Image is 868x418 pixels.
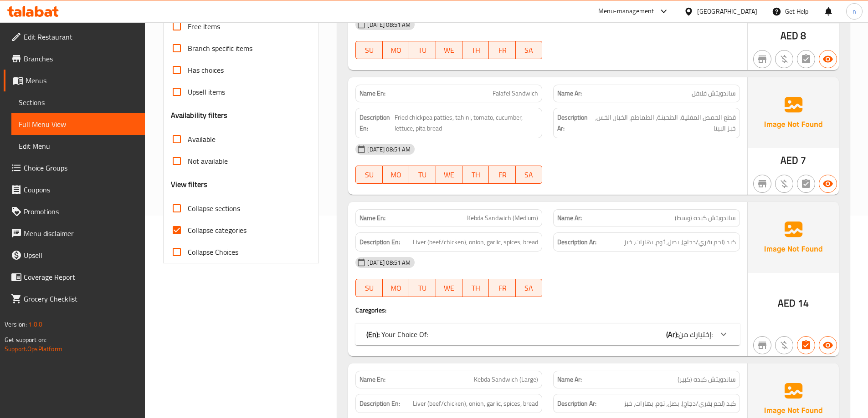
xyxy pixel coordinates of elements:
span: Version: [5,318,27,330]
span: Sections [19,97,138,108]
span: Kebda Sandwich (Medium) [467,213,538,223]
span: TU [413,168,432,181]
span: TU [413,282,432,295]
a: Menus [4,70,145,91]
span: FR [493,282,512,295]
h3: Availability filters [171,110,228,121]
span: SU [360,168,379,181]
div: Menu-management [598,6,654,17]
strong: Name Ar: [557,89,582,98]
p: Your Choice Of: [366,329,428,340]
strong: Description Ar: [557,237,596,248]
button: Has choices [797,336,815,354]
span: TH [466,282,485,295]
button: MO [383,166,409,184]
span: 8 [801,27,806,45]
span: Edit Menu [19,141,138,151]
span: Liver (beef/chicken), onion, garlic, spices, bread [413,237,538,248]
button: SU [355,41,382,59]
button: WE [436,166,462,184]
strong: Name En: [360,213,385,223]
strong: Description En: [360,112,392,134]
button: Not branch specific item [753,50,771,68]
div: [GEOGRAPHIC_DATA] [697,6,757,16]
button: Not branch specific item [753,175,771,193]
span: SA [519,282,539,295]
span: Not available [188,156,228,166]
span: Has choices [188,65,224,76]
button: Not has choices [797,175,815,193]
span: كبد (لحم بقري/دجاج)، بصل، ثوم، بهارات، خبز [624,237,736,248]
strong: Description En: [360,237,400,248]
span: Kebda Sandwich (Large) [474,375,538,384]
strong: Name En: [360,375,385,384]
b: (Ar): [666,327,678,341]
a: Choice Groups [4,157,145,179]
button: Available [819,50,837,68]
h4: Caregories: [355,306,740,315]
span: Free items [188,21,220,32]
div: (En): Your Choice Of:(Ar):إختيارك من: [355,323,740,345]
span: TH [466,44,485,57]
span: Upsell [24,250,138,261]
button: SA [516,279,542,297]
span: إختيارك من: [678,327,713,341]
span: TH [466,168,485,181]
h3: View filters [171,179,208,190]
span: ساندويتش كبده (كبير) [678,375,736,384]
button: TH [462,166,489,184]
button: TH [462,279,489,297]
span: Available [188,134,216,145]
span: AED [781,151,798,169]
span: [DATE] 08:51 AM [364,20,414,29]
span: Branches [24,53,138,64]
strong: Name Ar: [557,375,582,384]
a: Coupons [4,179,145,201]
span: TU [413,44,432,57]
button: TU [409,279,436,297]
a: Menu disclaimer [4,222,145,244]
a: Promotions [4,201,145,222]
b: (En): [366,327,380,341]
span: 1.0.0 [28,318,42,330]
a: Edit Menu [11,135,145,157]
span: Fried chickpea patties, tahini, tomato, cucumber, lettuce, pita bread [395,112,538,134]
button: WE [436,41,462,59]
span: Upsell items [188,86,225,97]
span: كبد (لحم بقري/دجاج)، بصل، ثوم، بهارات، خبز [624,398,736,409]
button: Purchased item [775,336,793,354]
span: MO [386,44,406,57]
span: WE [440,44,459,57]
span: Liver (beef/chicken), onion, garlic, spices, bread [413,398,538,409]
a: Sections [11,91,145,113]
span: SA [519,44,539,57]
span: AED [778,294,796,312]
span: Choice Groups [24,162,138,173]
span: SA [519,168,539,181]
button: Not has choices [797,50,815,68]
span: [DATE] 08:51 AM [364,258,414,267]
span: WE [440,282,459,295]
span: Get support on: [5,334,46,346]
button: TH [462,41,489,59]
button: TU [409,41,436,59]
button: FR [489,279,515,297]
span: Coverage Report [24,272,138,282]
span: Menu disclaimer [24,228,138,239]
button: SA [516,41,542,59]
span: FR [493,168,512,181]
img: Ae5nvW7+0k+MAAAAAElFTkSuQmCC [748,202,839,273]
span: Grocery Checklist [24,293,138,304]
strong: Description En: [360,398,400,409]
span: n [853,6,856,16]
span: [DATE] 08:51 AM [364,145,414,154]
span: FR [493,44,512,57]
span: Menus [26,75,138,86]
a: Full Menu View [11,113,145,135]
span: Collapse sections [188,203,240,214]
strong: Description Ar: [557,398,596,409]
strong: Name En: [360,89,385,98]
button: Not branch specific item [753,336,771,354]
button: TU [409,166,436,184]
span: ساندويتش كبده (وسط) [675,213,736,223]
